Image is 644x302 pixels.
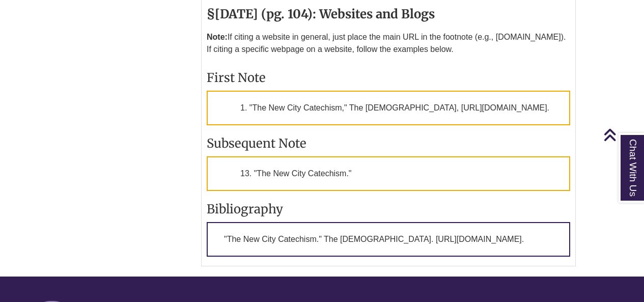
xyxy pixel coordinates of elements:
strong: Note: [207,33,228,41]
p: "The New City Catechism." The [DEMOGRAPHIC_DATA]. [URL][DOMAIN_NAME]. [207,222,570,257]
strong: §[DATE] (pg. 104): Websites and Blogs [207,6,435,22]
p: If citing a website in general, just place the main URL in the footnote (e.g., [DOMAIN_NAME]). If... [207,27,570,60]
p: 1. "The New City Catechism," The [DEMOGRAPHIC_DATA], [URL][DOMAIN_NAME]. [207,91,570,125]
h3: First Note [207,70,570,86]
h3: Subsequent Note [207,135,570,151]
a: Back to Top [603,128,641,142]
h3: Bibliography [207,201,570,217]
p: 13. "The New City Catechism." [207,156,570,191]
